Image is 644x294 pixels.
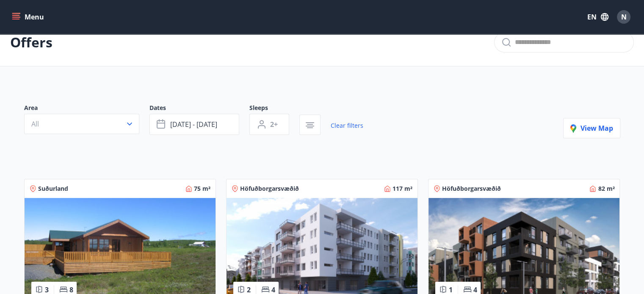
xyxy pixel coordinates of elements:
[170,120,217,129] span: [DATE] - [DATE]
[149,104,249,114] span: Dates
[331,116,363,135] a: Clear filters
[621,12,627,22] span: N
[31,119,39,129] span: All
[614,7,634,27] button: N
[24,104,149,114] span: Area
[240,184,299,193] span: Höfuðborgarsvæðið
[194,184,210,193] span: 75 m²
[149,114,239,135] button: [DATE] - [DATE]
[10,9,47,25] button: menu
[249,104,299,114] span: Sleeps
[563,118,620,138] button: View map
[392,184,412,193] span: 117 m²
[270,120,278,129] span: 2+
[584,9,612,25] button: EN
[249,114,289,135] button: 2+
[442,184,501,193] span: Höfuðborgarsvæðið
[570,124,613,133] span: View map
[24,114,139,134] button: All
[598,184,614,193] span: 82 m²
[38,184,68,193] span: Suðurland
[10,33,53,52] p: Offers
